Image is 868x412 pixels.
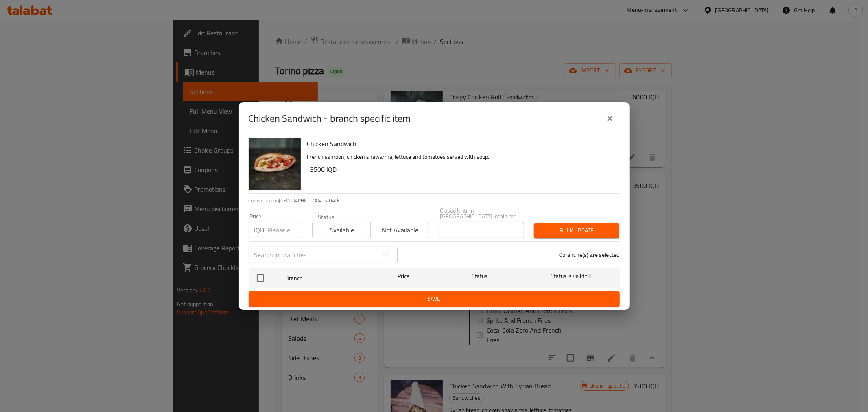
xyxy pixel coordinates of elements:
input: Search in branches [249,247,379,263]
span: Price [376,271,431,281]
p: IQD [254,225,265,235]
span: Save [255,294,613,304]
button: Save [249,291,620,307]
h2: Chicken Sandwich - branch specific item [249,112,411,125]
img: Chicken Sandwich [249,138,301,190]
span: Status is valid till [528,271,613,281]
button: Available [312,222,371,238]
h6: Chicken Sandwich [307,138,613,149]
p: 0 branche(s) are selected [559,251,620,259]
span: Not available [374,224,426,236]
span: Bulk update [540,226,613,236]
button: Bulk update [534,223,619,238]
p: Current time in [GEOGRAPHIC_DATA] is [DATE] [249,197,620,204]
button: Not available [370,222,429,238]
input: Please enter price [268,222,302,238]
h6: 3500 IQD [310,164,613,175]
span: Available [316,224,367,236]
span: Branch [285,273,370,283]
p: French samoon, chicken shawarma, lettuce and tomatoes served with soup. [307,152,613,162]
span: Status [437,271,522,281]
button: close [600,109,620,128]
